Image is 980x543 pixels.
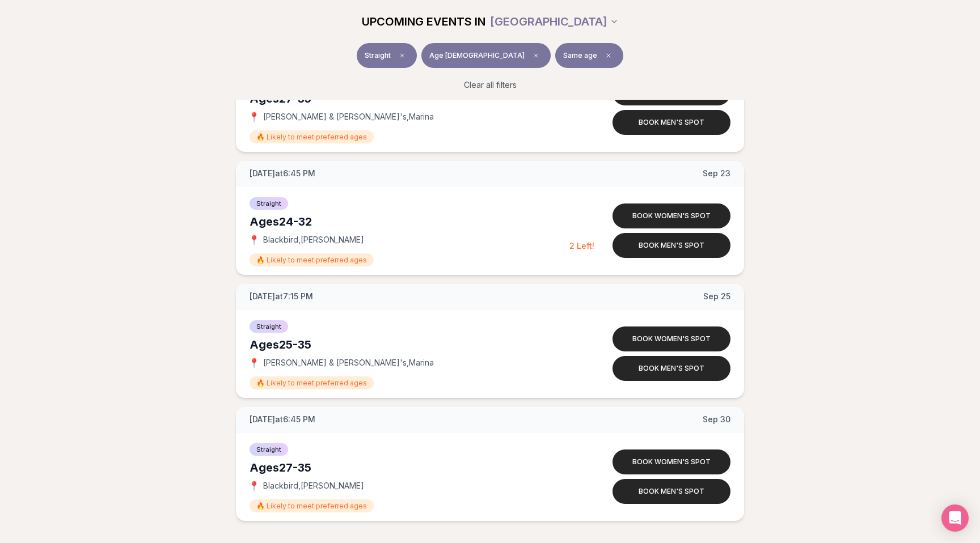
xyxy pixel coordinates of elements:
[250,253,374,266] span: 🔥 Likely to meet preferred ages
[250,235,259,244] span: 📍
[263,480,364,491] span: Blackbird , [PERSON_NAME]
[429,51,525,60] span: Age [DEMOGRAPHIC_DATA]
[529,49,543,62] span: Clear age
[612,326,730,351] button: Book women's spot
[555,43,623,68] button: Same ageClear preference
[263,234,364,245] span: Blackbird , [PERSON_NAME]
[703,291,730,302] span: Sep 25
[250,358,259,367] span: 📍
[250,112,259,121] span: 📍
[421,43,551,68] button: Age [DEMOGRAPHIC_DATA]Clear age
[612,233,730,258] button: Book men's spot
[612,479,730,504] button: Book men's spot
[563,51,597,60] span: Same age
[357,43,417,68] button: StraightClear event type filter
[612,110,730,135] button: Book men's spot
[250,291,313,302] span: [DATE] at 7:15 PM
[457,73,523,97] button: Clear all filters
[250,168,315,179] span: [DATE] at 6:45 PM
[250,481,259,490] span: 📍
[250,443,288,456] span: Straight
[703,168,730,179] span: Sep 23
[365,51,391,60] span: Straight
[250,460,569,476] div: Ages 27-35
[263,357,434,368] span: [PERSON_NAME] & [PERSON_NAME]'s , Marina
[250,337,569,353] div: Ages 25-35
[250,414,315,425] span: [DATE] at 6:45 PM
[941,504,969,532] div: Open Intercom Messenger
[362,14,485,29] span: UPCOMING EVENTS IN
[395,49,409,62] span: Clear event type filter
[250,130,374,143] span: 🔥 Likely to meet preferred ages
[263,111,434,122] span: [PERSON_NAME] & [PERSON_NAME]'s , Marina
[602,49,615,62] span: Clear preference
[250,499,374,512] span: 🔥 Likely to meet preferred ages
[250,197,288,210] span: Straight
[490,9,619,34] button: [GEOGRAPHIC_DATA]
[250,214,569,230] div: Ages 24-32
[250,376,374,389] span: 🔥 Likely to meet preferred ages
[703,414,730,425] span: Sep 30
[569,241,594,251] span: 2 Left!
[250,320,288,333] span: Straight
[612,203,730,228] button: Book women's spot
[612,356,730,381] button: Book men's spot
[612,449,730,474] button: Book women's spot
